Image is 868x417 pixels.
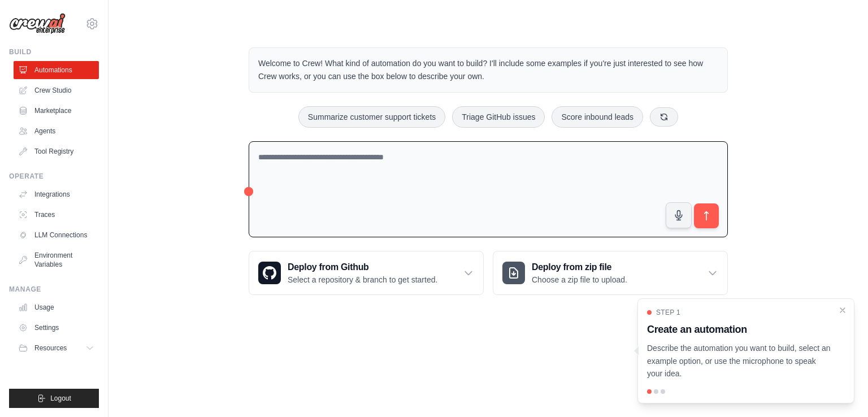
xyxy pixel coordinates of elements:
img: Logo [9,13,66,34]
a: Agents [14,122,99,140]
h3: Deploy from Github [288,260,437,274]
button: Triage GitHub issues [452,106,545,128]
button: Summarize customer support tickets [298,106,445,128]
p: Describe the automation you want to build, select an example option, or use the microphone to spe... [647,342,831,380]
h3: Create an automation [647,322,831,337]
div: Manage [9,285,99,294]
button: Resources [14,339,99,357]
a: Automations [14,61,99,79]
p: Select a repository & branch to get started. [288,274,437,285]
button: Close walkthrough [838,306,847,315]
div: Build [9,47,99,57]
a: Settings [14,319,99,337]
span: Resources [34,344,67,353]
span: Logout [50,394,71,403]
a: Traces [14,206,99,224]
a: Marketplace [14,102,99,120]
button: Logout [9,389,99,408]
h3: Deploy from zip file [532,260,627,274]
a: LLM Connections [14,226,99,244]
a: Tool Registry [14,142,99,160]
a: Integrations [14,185,99,203]
p: Welcome to Crew! What kind of automation do you want to build? I'll include some examples if you'... [258,57,718,83]
a: Crew Studio [14,81,99,99]
p: Choose a zip file to upload. [532,274,627,285]
button: Score inbound leads [552,106,643,128]
a: Environment Variables [14,246,99,273]
span: Step 1 [656,308,680,317]
div: Operate [9,172,99,181]
a: Usage [14,298,99,316]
